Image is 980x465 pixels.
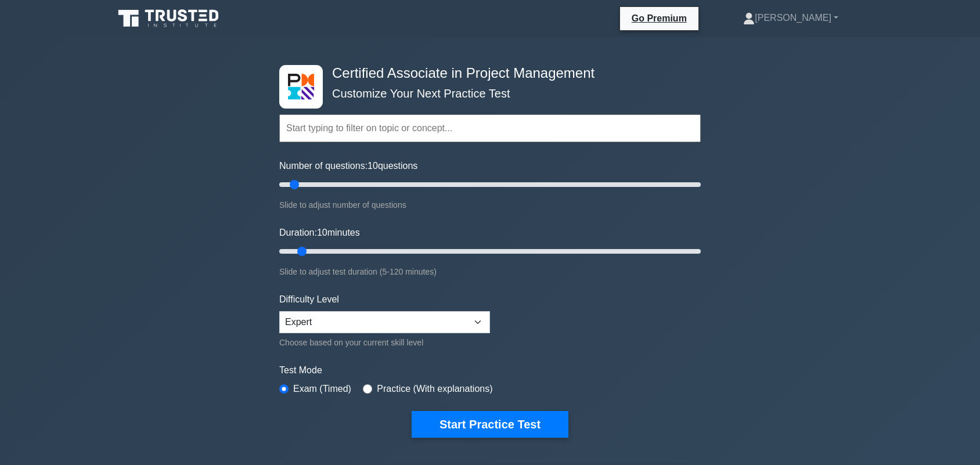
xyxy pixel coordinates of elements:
label: Difficulty Level [279,293,339,307]
label: Test Mode [279,363,701,377]
a: Go Premium [625,11,694,26]
span: 10 [368,161,378,171]
label: Practice (With explanations) [377,382,492,396]
input: Start typing to filter on topic or concept... [279,114,701,142]
h4: Certified Associate in Project Management [327,65,644,82]
div: Slide to adjust test duration (5-120 minutes) [279,265,701,279]
a: [PERSON_NAME] [715,6,866,30]
div: Choose based on your current skill level [279,336,490,349]
div: Slide to adjust number of questions [279,198,701,212]
button: Start Practice Test [412,411,568,438]
span: 10 [317,228,327,237]
label: Duration: minutes [279,226,360,240]
label: Exam (Timed) [293,382,351,396]
label: Number of questions: questions [279,159,417,173]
